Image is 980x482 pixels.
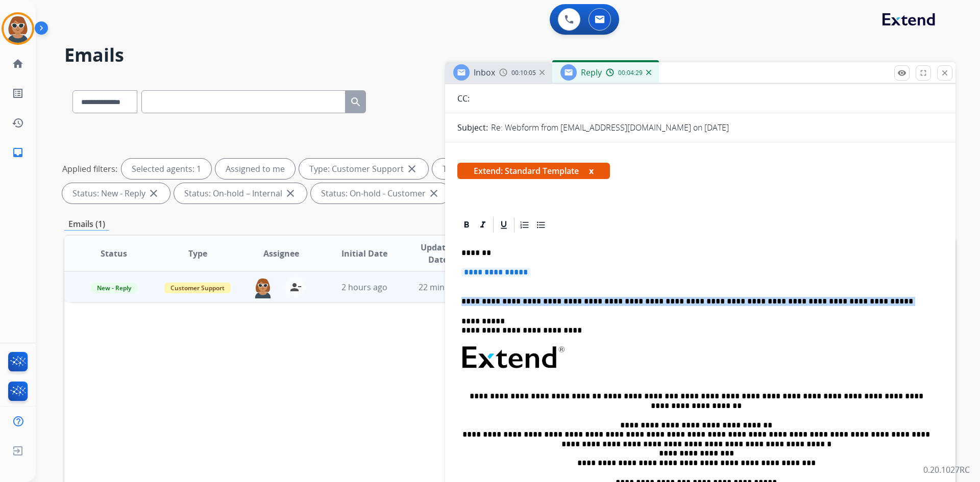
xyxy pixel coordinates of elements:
[12,117,24,129] mat-icon: history
[475,217,491,233] div: Italic
[459,217,474,233] div: Bold
[341,282,387,293] span: 2 hours ago
[415,241,461,266] span: Updated Date
[341,247,387,260] span: Initial Date
[148,187,160,199] mat-icon: close
[188,247,207,260] span: Type
[174,183,307,204] div: Status: On-hold – Internal
[432,159,566,179] div: Type: Shipping Protection
[62,183,170,204] div: Status: New - Reply
[12,87,24,99] mat-icon: list_alt
[517,217,532,233] div: Ordered List
[923,464,970,476] p: 0.20.1027RC
[12,146,24,159] mat-icon: inbox
[64,218,109,231] p: Emails (1)
[919,68,928,78] mat-icon: fullscreen
[491,121,729,134] p: Re: Webform from [EMAIL_ADDRESS][DOMAIN_NAME] on [DATE]
[511,69,536,77] span: 00:10:05
[589,165,594,177] button: x
[496,217,511,233] div: Underline
[4,14,32,43] img: avatar
[419,282,478,293] span: 22 minutes ago
[457,163,610,179] span: Extend: Standard Template
[897,68,906,78] mat-icon: remove_red_eye
[350,96,362,108] mat-icon: search
[215,159,295,179] div: Assigned to me
[164,283,231,293] span: Customer Support
[428,187,440,199] mat-icon: close
[64,45,955,65] h2: Emails
[62,163,117,175] p: Applied filters:
[253,277,273,298] img: agent-avatar
[406,163,418,175] mat-icon: close
[940,68,949,78] mat-icon: close
[91,283,137,293] span: New - Reply
[457,92,470,105] p: CC:
[121,159,211,179] div: Selected agents: 1
[284,187,297,199] mat-icon: close
[263,247,299,260] span: Assignee
[581,67,602,78] span: Reply
[457,121,488,134] p: Subject:
[533,217,549,233] div: Bullet List
[299,159,428,179] div: Type: Customer Support
[618,69,643,77] span: 00:04:29
[101,247,127,260] span: Status
[289,281,302,293] mat-icon: person_remove
[311,183,450,204] div: Status: On-hold - Customer
[474,67,495,78] span: Inbox
[12,58,24,70] mat-icon: home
